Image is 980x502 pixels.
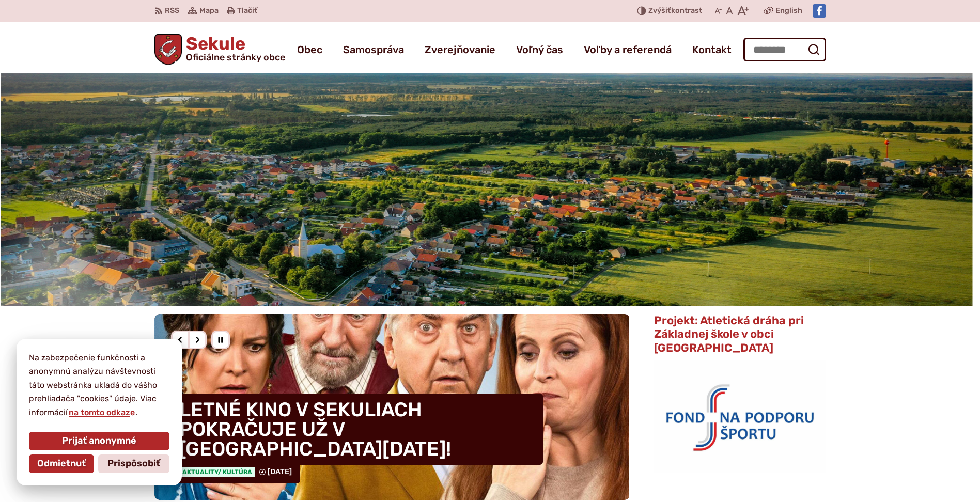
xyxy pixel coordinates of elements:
[773,5,804,17] a: English
[237,7,257,15] span: Tlačiť
[171,331,190,349] div: Predošlý slajd
[188,331,207,349] div: Nasledujúci slajd
[218,468,252,476] span: / Kultúra
[584,35,672,64] a: Voľby a referendá
[654,313,804,355] span: Projekt: Atletická dráha pri Základnej škole v obci [GEOGRAPHIC_DATA]
[154,314,630,500] div: 2 / 8
[68,407,136,417] a: na tomto odkaze
[654,360,826,472] img: logo_fnps.png
[37,458,86,469] span: Odmietnuť
[211,331,230,349] div: Pozastaviť pohyb slajdera
[268,467,292,476] span: [DATE]
[165,5,179,17] span: RSS
[775,5,802,17] span: English
[107,458,160,469] span: Prispôsobiť
[154,34,182,65] img: Prejsť na domovskú stránku
[182,35,285,62] h1: Sekule
[154,34,286,65] a: Logo Sekule, prejsť na domovskú stránku.
[692,35,732,64] a: Kontakt
[648,7,702,15] span: kontrast
[199,5,219,17] span: Mapa
[179,467,255,477] span: Aktuality
[171,394,543,465] h4: LETNÉ KINO V SEKULIACH POKRAČUJE UŽ V [GEOGRAPHIC_DATA][DATE]!
[29,351,169,419] p: Na zabezpečenie funkčnosti a anonymnú analýzu návštevnosti táto webstránka ukladá do vášho prehli...
[98,454,169,473] button: Prispôsobiť
[648,6,671,15] span: Zvýšiť
[813,4,826,18] img: Prejsť na Facebook stránku
[29,454,94,473] button: Odmietnuť
[425,35,495,64] a: Zverejňovanie
[297,35,322,64] a: Obec
[516,35,563,64] a: Voľný čas
[186,53,285,62] span: Oficiálne stránky obce
[62,435,136,447] span: Prijať anonymné
[343,35,404,64] a: Samospráva
[29,432,169,450] button: Prijať anonymné
[154,314,630,500] a: LETNÉ KINO V SEKULIACH POKRAČUJE UŽ V [GEOGRAPHIC_DATA][DATE]! Aktuality/ Kultúra [DATE]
